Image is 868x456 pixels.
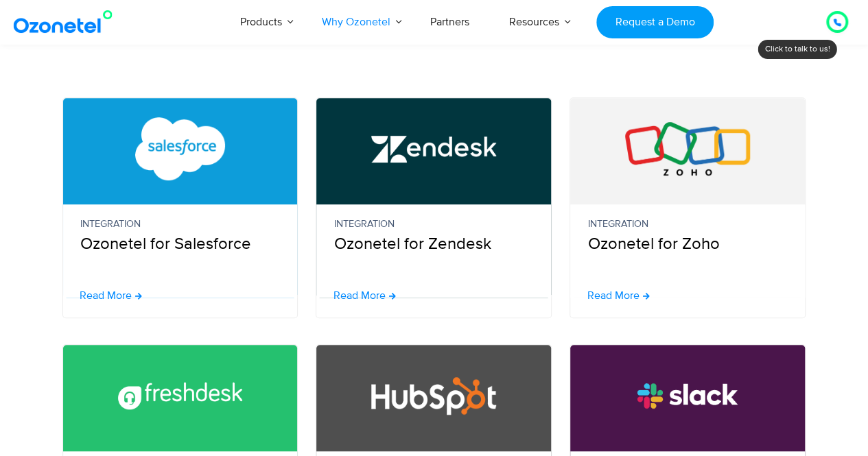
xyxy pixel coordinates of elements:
[118,117,243,180] img: Salesforce CTI Integration with Call Center Software
[80,290,132,301] span: Read More
[333,217,534,256] p: Ozonetel for Zendesk
[333,217,534,232] small: Integration
[333,290,395,301] a: Read More
[587,217,788,256] p: Ozonetel for Zoho
[587,290,649,301] a: Read More
[587,217,788,232] small: Integration
[80,217,281,256] p: Ozonetel for Salesforce
[118,364,243,427] img: Freshdesk Call Center Integration
[371,117,496,180] img: Zendesk Call Center Integration
[596,6,714,38] a: Request a Demo
[80,290,142,301] a: Read More
[587,290,639,301] span: Read More
[80,217,281,232] small: Integration
[333,290,385,301] span: Read More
